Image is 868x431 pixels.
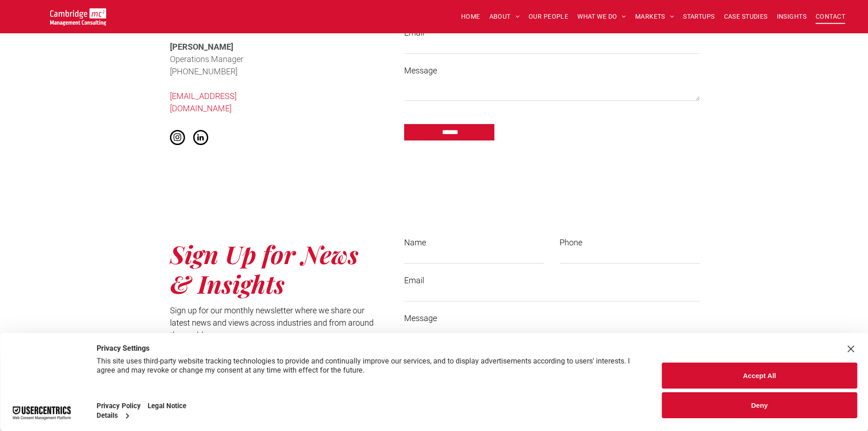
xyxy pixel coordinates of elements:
[404,236,544,249] label: Name
[404,64,699,77] label: Message
[631,10,678,24] a: MARKETS
[485,10,524,24] a: ABOUT
[560,236,699,249] label: Phone
[811,10,850,24] a: CONTACT
[719,10,772,24] a: CASE STUDIES
[170,91,236,113] a: [EMAIL_ADDRESS][DOMAIN_NAME]
[404,312,699,324] label: Message
[573,10,631,24] a: WHAT WE DO
[193,130,208,147] a: linkedin
[170,67,237,76] span: [PHONE_NUMBER]
[678,10,719,24] a: STARTUPS
[50,10,106,19] a: Your Business Transformed | Cambridge Management Consulting
[170,54,243,64] span: Operations Manager
[170,306,374,340] span: Sign up for our monthly newsletter where we share our latest news and views across industries and...
[170,42,233,52] span: [PERSON_NAME]
[457,10,485,24] a: HOME
[404,274,699,286] label: Email
[170,130,185,147] a: instagram
[524,10,573,24] a: OUR PEOPLE
[772,10,811,24] a: INSIGHTS
[170,238,359,300] strong: Sign Up for News & Insights
[50,8,106,26] img: Go to Homepage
